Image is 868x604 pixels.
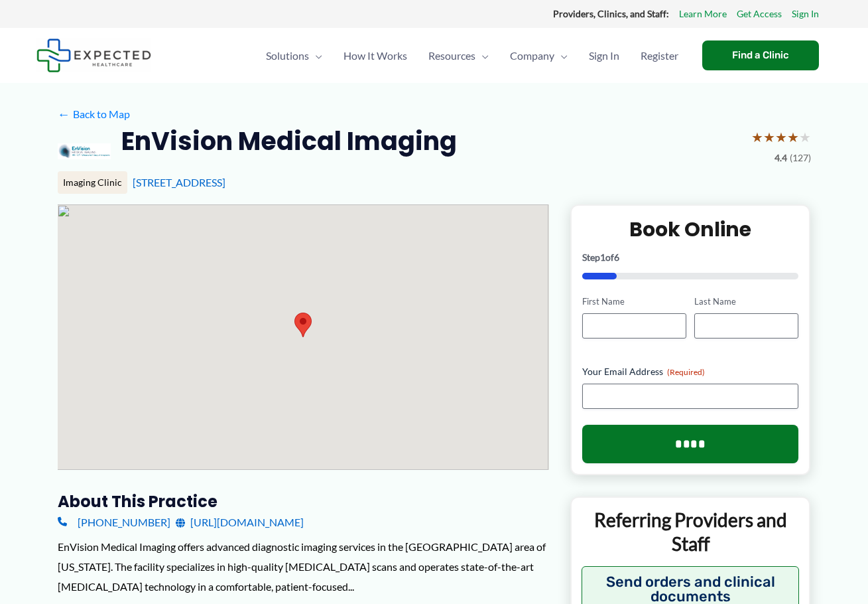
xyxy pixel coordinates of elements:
p: Referring Providers and Staff [582,508,800,556]
h3: About this practice [58,491,549,512]
span: How It Works [343,33,407,79]
h2: EnVision Medical Imaging [121,125,457,157]
span: Resources [428,33,475,79]
a: Sign In [792,5,819,23]
span: ★ [799,125,811,149]
strong: Providers, Clinics, and Staff: [553,8,669,19]
span: ★ [751,125,763,149]
a: Register [630,33,689,79]
a: [PHONE_NUMBER] [58,512,170,532]
span: Solutions [266,33,309,79]
span: ★ [775,125,787,149]
nav: Primary Site Navigation [255,33,689,79]
p: Step of [582,253,799,262]
img: Expected Healthcare Logo - side, dark font, small [36,38,151,72]
h2: Book Online [582,216,799,242]
span: ← [58,108,70,120]
a: [URL][DOMAIN_NAME] [176,512,304,532]
span: Menu Toggle [309,33,322,79]
a: Find a Clinic [702,40,819,70]
label: Last Name [694,295,798,308]
span: Sign In [589,33,619,79]
a: [STREET_ADDRESS] [133,176,225,189]
span: (Required) [667,367,705,377]
span: Menu Toggle [475,33,489,79]
a: How It Works [333,33,418,79]
span: 1 [600,252,605,263]
span: (127) [790,149,811,167]
label: Your Email Address [582,365,799,378]
a: CompanyMenu Toggle [499,33,578,79]
span: ★ [787,125,799,149]
a: Get Access [737,5,782,23]
a: ←Back to Map [58,104,130,124]
span: Company [510,33,554,79]
label: First Name [582,295,686,308]
span: Register [641,33,678,79]
span: ★ [763,125,775,149]
span: 6 [614,252,619,263]
a: Learn More [679,5,727,23]
a: SolutionsMenu Toggle [255,33,333,79]
span: 4.4 [775,149,787,167]
div: EnVision Medical Imaging offers advanced diagnostic imaging services in the [GEOGRAPHIC_DATA] are... [58,537,549,596]
span: Menu Toggle [554,33,568,79]
a: Sign In [578,33,630,79]
div: Imaging Clinic [58,171,127,194]
a: ResourcesMenu Toggle [418,33,499,79]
